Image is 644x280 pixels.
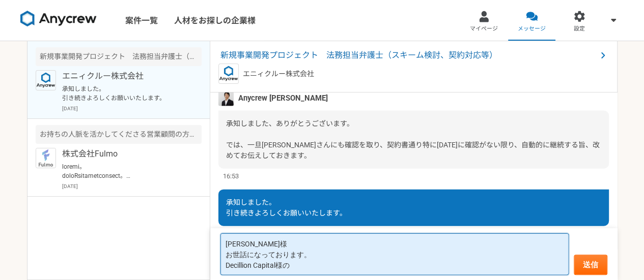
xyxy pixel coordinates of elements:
p: [DATE] [62,182,202,190]
img: 8DqYSo04kwAAAAASUVORK5CYII= [20,11,97,27]
span: 16:53 [223,171,239,181]
p: エニィクルー株式会社 [243,69,314,79]
div: お持ちの人脈を活かしてくださる営業顧問の方を募集！ [36,125,202,144]
img: icon_01.jpg [36,148,56,168]
img: logo_text_blue_01.png [218,64,239,84]
p: 株式会社Fulmo [62,148,188,160]
textarea: [PERSON_NAME]様 お世話になっております。 Decillion Capital様の [220,233,569,275]
div: 新規事業開発プロジェクト 法務担当弁護士（スキーム検討、契約対応等） [36,47,202,66]
span: 承知しました。 引き続きよろしくお願いいたします。 [226,198,347,217]
button: 送信 [574,255,607,275]
p: loremi。 doloRsitametconsect。 adipisciNGelit〜seddoeiusmodtempor。 9incididuntutlabo378etdoloremagna... [62,162,188,180]
span: 設定 [574,25,585,33]
p: [DATE] [62,105,202,112]
span: マイページ [470,25,498,33]
img: logo_text_blue_01.png [36,70,56,90]
span: メッセージ [518,25,546,33]
span: Anycrew [PERSON_NAME] [238,92,328,104]
p: エニィクルー株式会社 [62,70,188,82]
img: MHYT8150_2.jpg [218,91,234,106]
span: 新規事業開発プロジェクト 法務担当弁護士（スキーム検討、契約対応等） [220,49,597,61]
p: 承知しました。 引き続きよろしくお願いいたします。 [62,84,188,103]
span: 承知しました、ありがとうございます。 では、一旦[PERSON_NAME]さんにも確認を取り、契約書通り特に[DATE]に確認がない限り、自動的に継続する旨、改めてお伝えしておきます。 [226,119,600,160]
